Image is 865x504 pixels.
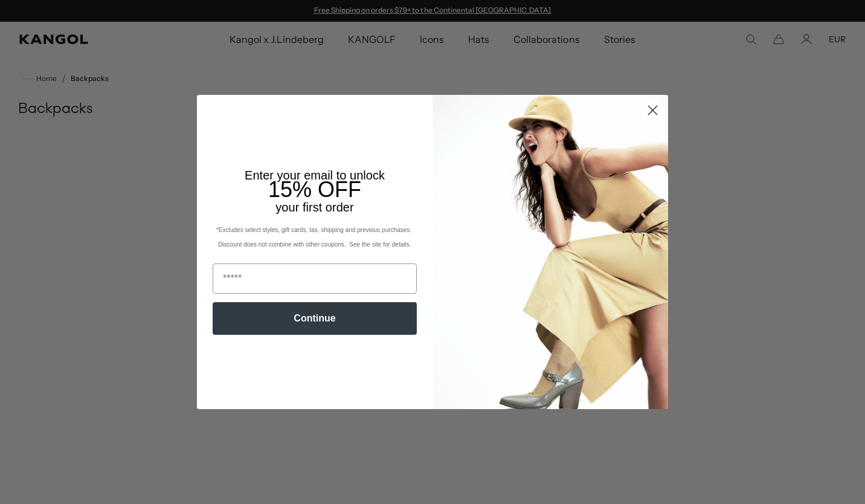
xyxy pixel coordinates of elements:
[642,100,663,121] button: Close dialog
[432,95,668,409] img: 93be19ad-e773-4382-80b9-c9d740c9197f.jpeg
[213,302,417,335] button: Continue
[268,177,361,202] span: 15% OFF
[213,263,417,294] input: Email
[275,201,353,214] span: your first order
[216,227,413,248] span: *Excludes select styles, gift cards, tax, shipping and previous purchases. Discount does not comb...
[245,169,385,182] span: Enter your email to unlock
